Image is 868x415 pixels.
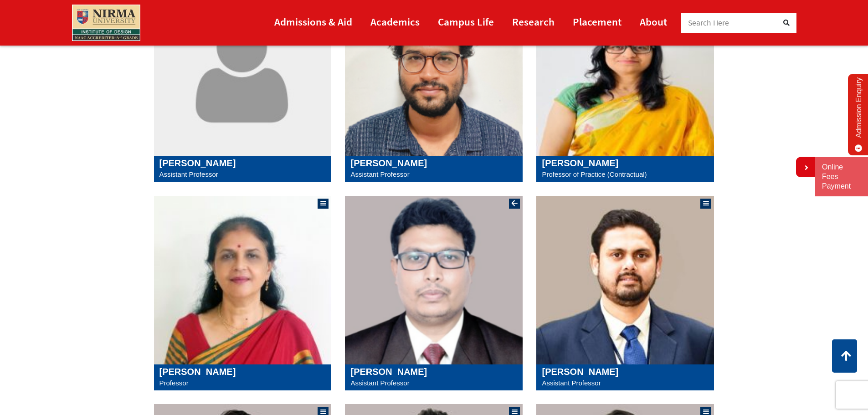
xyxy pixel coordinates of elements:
[350,158,517,169] h5: [PERSON_NAME]
[573,11,621,32] a: Placement
[542,366,709,377] h5: [PERSON_NAME]
[274,11,352,32] a: Admissions & Aid
[159,366,326,377] h5: [PERSON_NAME]
[822,163,861,191] a: Online Fees Payment
[640,11,667,32] a: About
[350,169,517,180] p: Assistant Professor
[542,169,709,180] p: Professor of Practice (Contractual)
[350,366,517,389] a: [PERSON_NAME] Assistant Professor
[154,196,332,364] img: Mona Prabhu
[370,11,420,32] a: Academics
[688,18,729,28] span: Search Here
[542,377,709,389] p: Assistant Professor
[159,366,326,389] a: [PERSON_NAME] Professor
[542,366,709,389] a: [PERSON_NAME] Assistant Professor
[512,11,555,32] a: Research
[438,11,494,32] a: Campus Life
[542,158,709,169] h5: [PERSON_NAME]
[159,169,326,180] p: Assistant Professor
[536,196,714,364] img: Pradipta Biswas
[72,5,140,41] img: main_logo
[542,158,709,180] a: [PERSON_NAME] Professor of Practice (Contractual)
[159,158,326,180] a: [PERSON_NAME] Assistant Professor
[159,158,326,169] h5: [PERSON_NAME]
[345,196,523,364] img: Pradeep Sahu
[159,377,326,389] p: Professor
[350,366,517,377] h5: [PERSON_NAME]
[350,377,517,389] p: Assistant Professor
[350,158,517,180] a: [PERSON_NAME] Assistant Professor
